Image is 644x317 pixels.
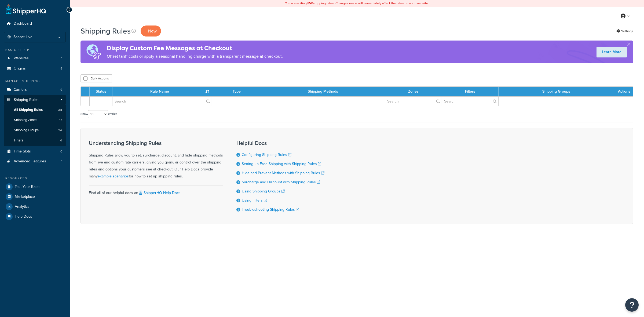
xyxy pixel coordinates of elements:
[236,140,324,146] h3: Helpful Docs
[242,179,320,185] a: Surcharge and Discount with Shipping Rules
[59,118,62,122] span: 17
[242,152,291,158] a: Configuring Shipping Rules
[442,87,499,96] th: Filters
[61,159,62,164] span: 1
[4,115,66,125] a: Shipping Zones 17
[4,125,66,135] li: Shipping Groups
[89,140,223,180] div: Shipping Rules allow you to set, surcharge, discount, and hide shipping methods from live and cus...
[4,115,66,125] li: Shipping Zones
[88,110,108,118] select: Showentries
[499,87,614,96] th: Shipping Groups
[15,185,41,189] span: Test Your Rates
[60,88,62,92] span: 9
[14,118,37,122] span: Shipping Zones
[14,159,46,164] span: Advanced Features
[4,156,66,166] li: Advanced Features
[14,88,27,92] span: Carriers
[4,212,66,221] a: Help Docs
[4,147,66,156] a: Time Slots 0
[14,149,31,154] span: Time Slots
[4,136,66,145] a: Filters 4
[13,35,32,39] span: Scope: Live
[14,128,39,133] span: Shipping Groups
[141,25,161,37] p: + New
[60,149,62,154] span: 0
[107,53,283,60] p: Offset tariff costs or apply a seasonal handling charge with a transparent message at checkout.
[4,156,66,166] a: Advanced Features 1
[14,66,26,71] span: Origins
[597,47,627,57] a: Learn More
[80,74,112,82] button: Bulk Actions
[616,27,633,35] a: Settings
[98,173,129,179] a: example scenarios
[14,108,43,112] span: All Shipping Rules
[89,140,223,146] h3: Understanding Shipping Rules
[4,19,66,29] a: Dashboard
[80,41,107,63] img: duties-banner-06bc72dcb5fe05cb3f9472aba00be2ae8eb53ab6f0d8bb03d382ba314ac3c341.png
[14,56,29,61] span: Websites
[4,95,66,146] li: Shipping Rules
[242,198,267,203] a: Using Filters
[138,190,181,196] a: ShipperHQ Help Docs
[107,44,283,53] h4: Display Custom Fee Messages at Checkout
[15,214,32,219] span: Help Docs
[4,53,66,63] a: Websites 1
[61,56,62,61] span: 1
[4,85,66,95] li: Carriers
[89,185,223,196] div: Find all of our helpful docs at:
[4,176,66,181] div: Resources
[4,53,66,63] li: Websites
[4,105,66,115] a: All Shipping Rules 24
[60,138,62,143] span: 4
[4,105,66,115] li: All Shipping Rules
[614,87,633,96] th: Actions
[4,64,66,74] a: Origins 9
[14,21,32,26] span: Dashboard
[242,161,321,167] a: Setting up Free Shipping with Shipping Rules
[4,136,66,145] li: Filters
[4,202,66,212] a: Analytics
[6,4,46,15] a: ShipperHQ Home
[242,207,299,212] a: Troubleshooting Shipping Rules
[4,48,66,52] div: Basic Setup
[385,87,442,96] th: Zones
[4,79,66,83] div: Manage Shipping
[242,170,324,176] a: Hide and Prevent Methods with Shipping Rules
[15,195,35,199] span: Marketplace
[4,85,66,95] a: Carriers 9
[112,87,212,96] th: Rule Name
[58,128,62,133] span: 24
[261,87,385,96] th: Shipping Methods
[15,205,30,209] span: Analytics
[80,110,117,118] label: Show entries
[242,188,285,194] a: Using Shipping Groups
[4,147,66,156] li: Time Slots
[4,64,66,74] li: Origins
[212,87,261,96] th: Type
[625,298,639,312] button: Open Resource Center
[58,108,62,112] span: 24
[14,98,39,102] span: Shipping Rules
[80,26,131,36] h1: Shipping Rules
[307,1,313,6] b: LIVE
[4,182,66,192] a: Test Your Rates
[60,66,62,71] span: 9
[442,97,498,106] input: Search
[14,138,23,143] span: Filters
[90,87,112,96] th: Status
[112,97,212,106] input: Search
[385,97,442,106] input: Search
[4,192,66,202] a: Marketplace
[4,125,66,135] a: Shipping Groups 24
[4,95,66,105] a: Shipping Rules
